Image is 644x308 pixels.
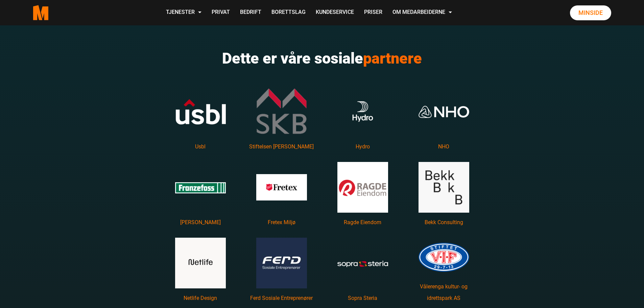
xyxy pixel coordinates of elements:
a: Kundeservice [311,1,359,25]
a: Priser [359,1,387,25]
img: Bekk Logo [419,162,469,213]
img: Logo Fretex [256,174,307,200]
span: partnere [363,49,422,67]
a: Les mer om Stiftelsen Kaare Berg main title [249,143,314,150]
img: usbl logo uten payoff hvit rod RGB [175,99,226,124]
img: Franzefoss logo [175,182,226,193]
img: NHO primærlogo RGB negativ [419,106,469,118]
a: Bedrift [235,1,266,25]
img: cropped skb copy [256,86,307,137]
a: Les mer om Franzefoss Gjenvinning featured image [175,183,226,191]
a: Les mer om Fretex Miljø main title [268,219,295,226]
h2: Dette er våre sosiale [165,49,479,68]
a: Privat [207,1,235,25]
a: Les mer om NHO featured image [419,107,469,115]
a: Les mer om Sopra Steria main title [348,295,377,301]
a: Les mer om Bekk Consulting featured image [419,183,469,191]
a: Les mer om Stiftelsen Kaare Berg featured image [256,107,307,115]
img: Netlife [175,238,226,288]
a: Les mer om Hydro main title [356,143,370,150]
a: Les mer om NHO main title [438,143,449,150]
a: Les mer om Vålerenga kultur- og idrettspark AS featured image [419,253,469,261]
a: Les mer om Sopra Steria featured image [337,259,388,267]
a: Les mer om Ragde Eiendom main title [344,219,381,226]
img: hydro logo vertical negative [337,94,388,129]
a: Borettslag [266,1,311,25]
a: Les mer om Usbl featured image [175,107,226,115]
a: Les mer om Vålerenga kultur- og idrettspark AS main title [420,283,468,301]
a: Les mer om Ferd Sosiale Entreprenører main title [250,295,313,301]
a: Les mer om Franzefoss Gjenvinning main title [180,219,221,226]
a: Les mer om Bekk Consulting main title [425,219,463,226]
a: Les mer om Ferd Sosiale Entreprenører featured image [256,259,307,267]
a: Les mer om Netlife Design featured image [175,259,226,267]
img: Radge Eiendom Logo [337,162,388,213]
a: Les mer om Usbl main title [195,143,206,150]
img: Sopra Steria logo RGB white color [337,261,388,267]
a: Minside [570,5,611,20]
a: Les mer om Netlife Design main title [184,295,217,301]
a: Om Medarbeiderne [387,1,457,25]
a: Les mer om Fretex Miljø featured image [256,183,307,191]
img: Vålerenga Oslo logo.svg [419,243,469,272]
img: Ferd Sosiale Entreprenører Logo [256,238,307,288]
a: Les mer om Hydro featured image [337,107,388,115]
a: Tjenester [161,1,207,25]
a: Les mer om Ragde Eiendom featured image [337,183,388,191]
